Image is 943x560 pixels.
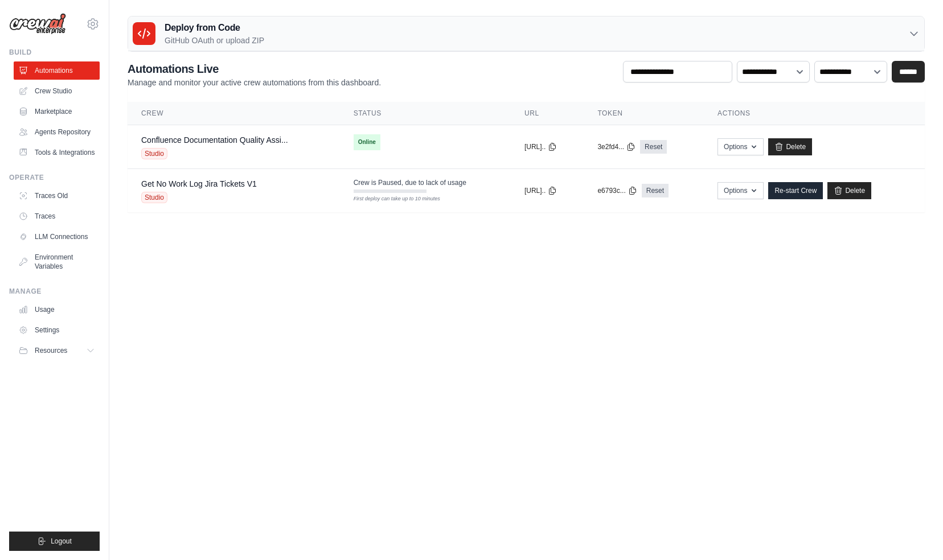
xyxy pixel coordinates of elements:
a: Delete [827,182,871,199]
a: Re-start Crew [768,182,823,199]
a: Confluence Documentation Quality Assi... [141,135,288,145]
img: Logo [9,13,66,35]
th: Crew [128,102,340,125]
th: Status [340,102,511,125]
button: Options [717,138,764,155]
p: GitHub OAuth or upload ZIP [165,35,264,46]
a: Reset [642,184,669,197]
a: Delete [768,138,812,155]
a: LLM Connections [14,228,100,246]
th: Actions [704,102,925,125]
div: Manage [9,287,100,296]
span: Studio [141,148,167,159]
a: Get No Work Log Jira Tickets V1 [141,179,257,188]
span: Logout [51,537,72,546]
a: Tools & Integrations [14,143,100,162]
a: Automations [14,61,100,80]
a: Marketplace [14,102,100,121]
button: e6793c... [597,186,637,195]
a: Crew Studio [14,82,100,100]
span: Crew is Paused, due to lack of usage [354,178,466,187]
a: Usage [14,300,100,319]
a: Settings [14,321,100,339]
div: Build [9,48,100,57]
p: Manage and monitor your active crew automations from this dashboard. [128,77,381,88]
div: Operate [9,173,100,182]
button: 3e2fd4... [597,142,635,151]
a: Traces Old [14,187,100,205]
span: Online [354,134,380,150]
th: Token [584,102,704,125]
button: Logout [9,532,100,551]
a: Reset [640,140,667,154]
div: First deploy can take up to 10 minutes [354,195,427,203]
button: Resources [14,341,100,360]
span: Resources [35,346,67,355]
a: Agents Repository [14,123,100,141]
th: URL [511,102,584,125]
a: Traces [14,207,100,225]
span: Studio [141,192,167,203]
h2: Automations Live [128,61,381,77]
h3: Deploy from Code [165,21,264,35]
button: Options [717,182,764,199]
a: Environment Variables [14,248,100,275]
